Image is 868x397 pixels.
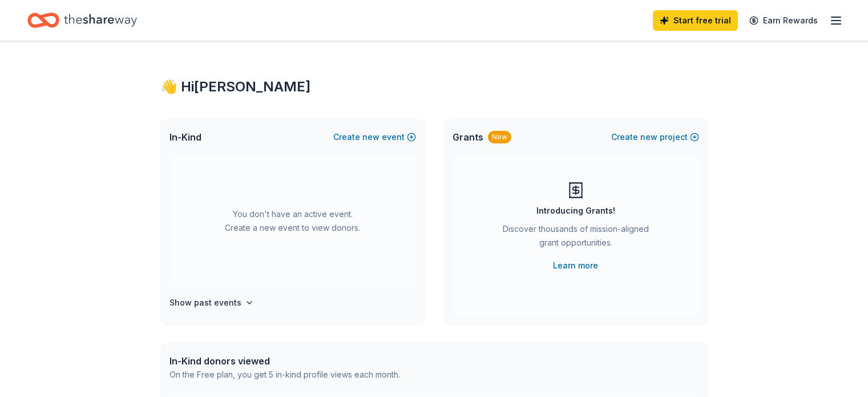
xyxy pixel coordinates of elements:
button: Createnewevent [333,130,416,144]
div: 👋 Hi [PERSON_NAME] [160,78,708,96]
span: new [362,130,380,144]
div: You don't have an active event. Create a new event to view donors. [169,155,416,287]
h4: Show past events [169,296,241,310]
span: new [640,130,657,144]
span: Grants [453,130,483,144]
div: Introducing Grants! [536,204,615,218]
div: Discover thousands of mission-aligned grant opportunities. [498,222,653,254]
button: Show past events [169,296,254,310]
button: Createnewproject [611,130,699,144]
a: Earn Rewards [742,10,825,31]
div: On the Free plan, you get 5 in-kind profile views each month. [169,368,400,382]
span: In-Kind [169,130,201,144]
a: Home [27,7,137,34]
a: Start free trial [653,10,738,31]
div: New [488,131,511,143]
a: Learn more [553,259,598,272]
div: In-Kind donors viewed [169,354,400,368]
